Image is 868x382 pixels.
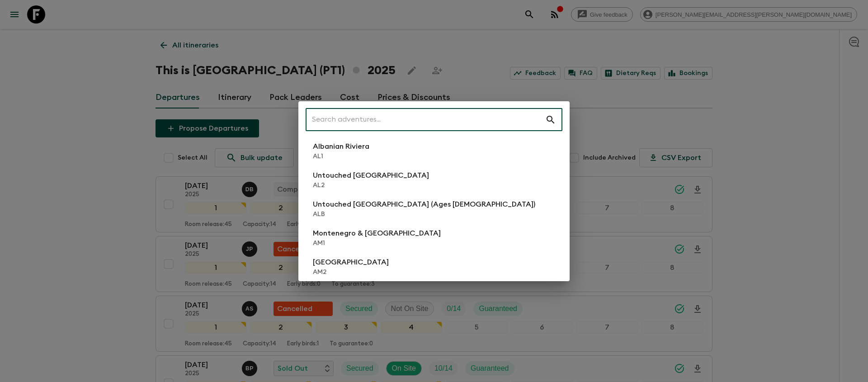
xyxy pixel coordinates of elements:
[313,141,369,152] p: Albanian Riviera
[313,228,441,239] p: Montenegro & [GEOGRAPHIC_DATA]
[313,181,429,190] p: AL2
[313,170,429,181] p: Untouched [GEOGRAPHIC_DATA]
[313,152,369,161] p: AL1
[313,199,535,210] p: Untouched [GEOGRAPHIC_DATA] (Ages [DEMOGRAPHIC_DATA])
[313,210,535,219] p: ALB
[306,107,545,132] input: Search adventures...
[313,239,441,248] p: AM1
[313,268,389,277] p: AM2
[313,257,389,268] p: [GEOGRAPHIC_DATA]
